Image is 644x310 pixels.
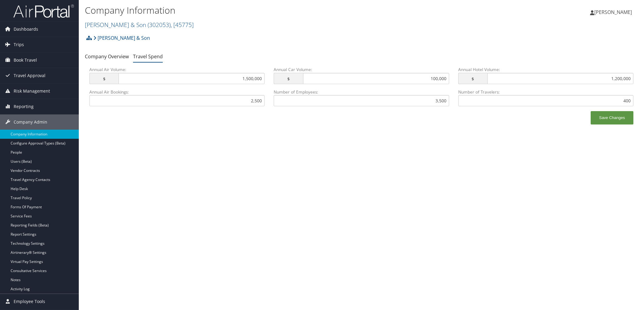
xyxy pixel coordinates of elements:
[274,66,449,89] label: Annual Car Volume:
[93,32,150,44] a: [PERSON_NAME] & Son
[458,89,633,106] label: Number of Travelers:
[591,111,633,124] button: Save Changes
[171,21,194,29] span: , [ 45775 ]
[85,21,194,29] a: [PERSON_NAME] & Son
[85,4,454,17] h1: Company Information
[14,22,38,37] span: Dashboards
[14,99,34,114] span: Reporting
[89,66,265,89] label: Annual Air Volume:
[13,4,74,18] img: airportal-logo.png
[458,66,633,89] label: Annual Hotel Volume:
[14,68,45,83] span: Travel Approval
[89,73,118,84] span: $
[148,21,171,29] span: ( 302053 )
[89,89,265,106] label: Annual Air Bookings:
[14,53,37,68] span: Book Travel
[303,73,449,84] input: Annual Car Volume: $
[458,73,487,84] span: $
[14,83,50,99] span: Risk Management
[118,73,265,84] input: Annual Air Volume: $
[458,95,633,106] input: Number of Travelers:
[274,95,449,106] input: Number of Employees:
[274,73,303,84] span: $
[14,114,47,130] span: Company Admin
[133,53,163,60] a: Travel Spend
[14,37,24,52] span: Trips
[89,95,265,106] input: Annual Air Bookings:
[14,294,45,309] span: Employee Tools
[85,53,129,60] a: Company Overview
[487,73,633,84] input: Annual Hotel Volume: $
[590,3,638,21] a: [PERSON_NAME]
[594,9,632,15] span: [PERSON_NAME]
[274,89,449,106] label: Number of Employees:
